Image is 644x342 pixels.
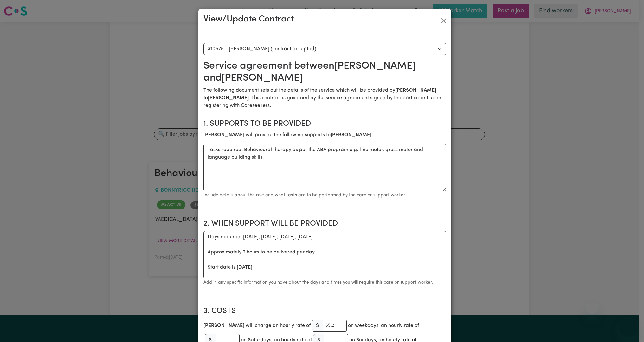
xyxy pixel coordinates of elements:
iframe: Close message [586,302,598,314]
h2: 3. Costs [203,307,446,316]
b: [PERSON_NAME] [331,132,371,137]
small: Add in any specific information you have about the days and times you will require this care or s... [203,280,433,285]
iframe: Button to launch messaging window [619,317,639,337]
button: Close [439,16,449,26]
h2: Service agreement between [PERSON_NAME] and [PERSON_NAME] [203,60,446,84]
b: [PERSON_NAME] [208,95,249,101]
small: Include details about the role and what tasks are to be performed by the care or support worker [203,193,405,198]
h3: View/Update Contract [203,14,294,25]
h2: 2. When support will be provided [203,219,446,229]
textarea: Days required: [DATE], [DATE], [DATE], [DATE] Approximately 2 hours to be delivered per day. Star... [203,231,446,278]
span: $ [312,320,323,332]
p: The following document sets out the details of the service which will be provided by to . This co... [203,87,446,109]
p: will provide the following supports to : [203,131,446,139]
b: [PERSON_NAME] [203,323,246,328]
textarea: Tasks required: Behavioural therapy as per the ABA program e.g. fine motor, gross motor and langu... [203,144,446,191]
h2: 1. Supports to be provided [203,119,446,129]
b: [PERSON_NAME] [395,88,436,93]
b: [PERSON_NAME] [203,132,246,137]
